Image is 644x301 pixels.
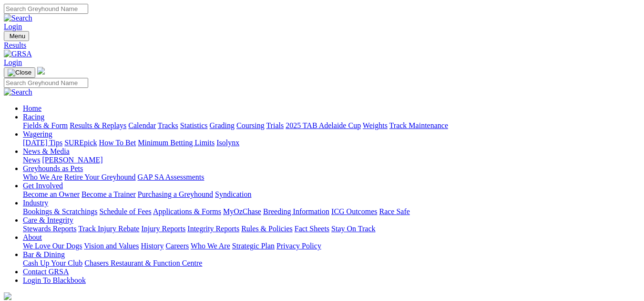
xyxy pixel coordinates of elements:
a: Weights [363,121,388,129]
a: Schedule of Fees [99,207,151,215]
a: Careers [165,242,189,250]
a: Isolynx [216,139,239,147]
img: GRSA [4,50,32,58]
a: Grading [210,121,235,129]
a: Retire Your Greyhound [64,173,136,181]
a: Purchasing a Greyhound [138,190,213,198]
a: Privacy Policy [276,242,321,250]
a: Rules & Policies [241,225,293,233]
a: We Love Our Dogs [23,242,82,250]
a: Home [23,104,41,112]
a: Tracks [158,121,178,129]
span: Menu [10,32,25,40]
input: Search [4,78,88,88]
a: GAP SA Assessments [138,173,204,181]
div: News & Media [23,156,640,164]
div: Get Involved [23,190,640,199]
div: Care & Integrity [23,225,640,233]
a: Bookings & Scratchings [23,207,97,215]
a: How To Bet [99,139,136,147]
a: Injury Reports [141,225,185,233]
input: Search [4,4,88,14]
a: MyOzChase [223,207,261,215]
a: Coursing [236,121,265,129]
a: Integrity Reports [187,225,239,233]
a: ICG Outcomes [331,207,377,215]
a: Statistics [180,121,208,129]
a: Login [4,58,22,66]
a: Race Safe [379,207,409,215]
a: Stay On Track [331,225,375,233]
div: Wagering [23,139,640,147]
a: Track Maintenance [389,121,448,129]
a: Vision and Values [84,242,139,250]
a: [DATE] Tips [23,139,62,147]
img: Search [4,14,32,22]
a: Track Injury Rebate [78,225,139,233]
a: Racing [23,113,44,121]
a: Stewards Reports [23,225,76,233]
a: Contact GRSA [23,268,69,276]
button: Toggle navigation [4,67,35,78]
a: Wagering [23,130,52,138]
a: Industry [23,199,48,207]
a: Cash Up Your Club [23,259,82,267]
img: logo-grsa-white.png [4,292,11,300]
div: Greyhounds as Pets [23,173,640,182]
img: Close [8,69,31,76]
a: Bar & Dining [23,250,65,258]
button: Toggle navigation [4,31,29,41]
div: About [23,242,640,250]
a: Get Involved [23,182,63,190]
a: Results [4,41,640,50]
a: News [23,156,40,164]
div: Bar & Dining [23,259,640,268]
a: Who We Are [23,173,62,181]
a: Who We Are [191,242,230,250]
a: Login To Blackbook [23,276,86,284]
a: Minimum Betting Limits [138,139,215,147]
a: Strategic Plan [232,242,275,250]
img: Search [4,88,32,97]
a: Login [4,22,22,31]
div: Racing [23,121,640,130]
a: 2025 TAB Adelaide Cup [286,121,361,129]
a: Calendar [128,121,156,129]
a: Trials [266,121,284,129]
a: Become a Trainer [82,190,136,198]
a: Results & Replays [70,121,126,129]
a: Chasers Restaurant & Function Centre [84,259,202,267]
a: Fact Sheets [295,225,329,233]
a: SUREpick [64,139,97,147]
a: History [141,242,164,250]
a: Breeding Information [263,207,329,215]
a: Applications & Forms [153,207,221,215]
img: logo-grsa-white.png [37,67,45,75]
a: Become an Owner [23,190,80,198]
a: Syndication [215,190,251,198]
a: Greyhounds as Pets [23,164,83,172]
a: About [23,233,42,241]
div: Industry [23,207,640,216]
a: Care & Integrity [23,216,73,224]
a: News & Media [23,147,70,155]
a: [PERSON_NAME] [42,156,102,164]
a: Fields & Form [23,121,68,129]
